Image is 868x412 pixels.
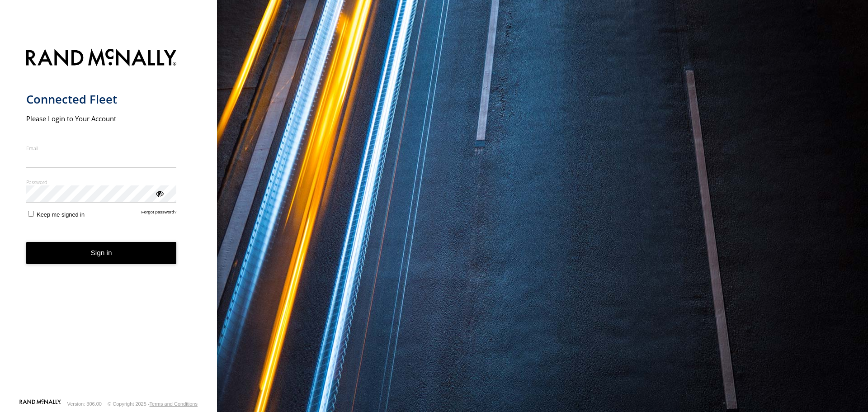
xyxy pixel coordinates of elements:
span: Keep me signed in [37,211,85,218]
div: Version: 306.00 [67,401,102,407]
div: © Copyright 2025 - [108,401,198,407]
label: Password [26,179,177,185]
a: Visit our Website [19,399,61,408]
h1: Connected Fleet [26,92,177,107]
a: Forgot password? [142,209,177,218]
form: main [26,43,191,398]
img: Rand McNally [26,47,177,70]
div: ViewPassword [155,189,164,198]
input: Keep me signed in [28,211,34,217]
button: Sign in [26,242,177,264]
label: Email [26,145,177,152]
h2: Please Login to Your Account [26,114,177,123]
a: Terms and Conditions [150,401,198,407]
